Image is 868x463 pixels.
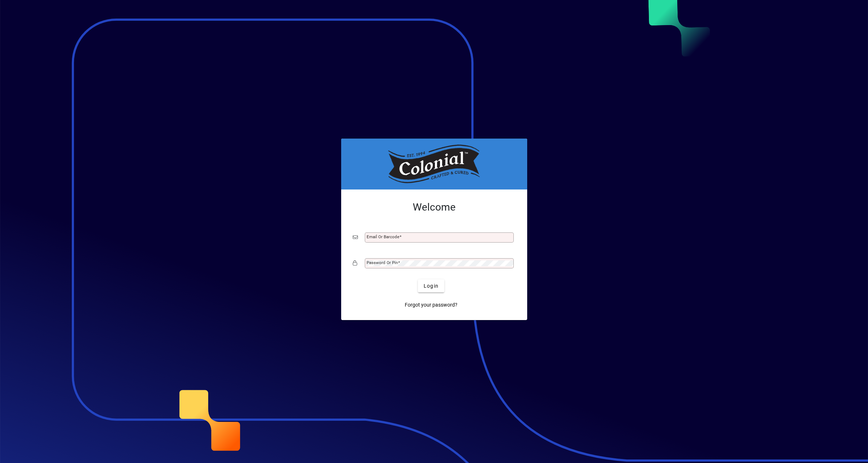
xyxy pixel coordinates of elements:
span: Forgot your password? [405,301,457,309]
button: Login [418,279,444,292]
mat-label: Password or Pin [367,260,398,265]
mat-label: Email or Barcode [367,234,399,239]
a: Forgot your password? [402,298,460,311]
h2: Welcome [353,201,516,213]
span: Login [424,282,439,290]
